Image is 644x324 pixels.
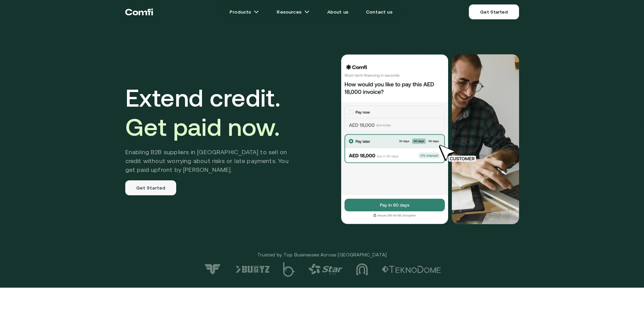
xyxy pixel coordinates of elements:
a: Productsarrow icons [221,5,267,19]
a: Return to the top of the Comfi home page [125,2,153,22]
h2: Enabling B2B suppliers in [GEOGRAPHIC_DATA] to sell on credit without worrying about risks or lat... [125,148,299,174]
a: Contact us [358,5,401,19]
img: logo-3 [356,263,368,275]
h1: Extend credit. [125,83,299,142]
img: logo-7 [203,264,222,275]
img: arrow icons [254,9,259,15]
span: Get paid now. [125,113,280,141]
a: Get Started [469,4,519,19]
a: Get Started [125,180,177,195]
img: logo-6 [236,266,270,273]
img: logo-4 [309,264,343,275]
img: Would you like to pay this AED 18,000.00 invoice? [341,54,449,224]
img: logo-5 [283,262,295,277]
a: About us [319,5,356,19]
img: Would you like to pay this AED 18,000.00 invoice? [452,54,519,224]
img: cursor [434,144,484,163]
img: logo-2 [382,266,441,273]
img: arrow icons [304,9,310,15]
a: Resourcesarrow icons [269,5,317,19]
